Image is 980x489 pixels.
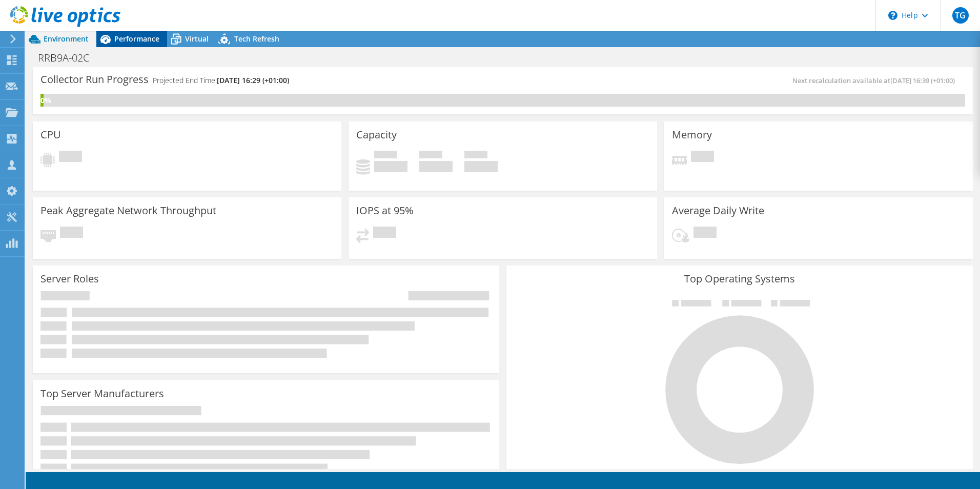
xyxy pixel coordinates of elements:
h3: Memory [672,129,712,140]
span: Pending [373,227,396,240]
span: Used [374,151,397,161]
span: [DATE] 16:39 (+01:00) [890,76,955,85]
span: [DATE] 16:29 (+01:00) [217,75,289,85]
h3: CPU [40,129,61,140]
h4: 0 GiB [464,161,498,172]
span: Next recalculation available at [792,76,960,85]
h3: IOPS at 95% [356,205,414,216]
h3: Server Roles [40,273,99,284]
span: Environment [44,34,89,44]
span: Pending [59,151,82,165]
h3: Capacity [356,129,397,140]
h4: 0 GiB [419,161,453,172]
div: 0% [40,95,44,106]
span: Virtual [185,34,209,44]
h3: Top Server Manufacturers [40,388,164,399]
span: Total [464,151,487,161]
h4: 0 GiB [374,161,407,172]
h3: Peak Aggregate Network Throughput [40,205,216,216]
span: Pending [691,151,714,165]
span: TG [952,7,969,24]
span: Tech Refresh [234,34,279,44]
h4: Projected End Time: [153,75,289,86]
h3: Top Operating Systems [514,273,965,284]
h1: RRB9A-02C [33,52,105,64]
svg: \n [888,11,897,20]
span: Performance [114,34,159,44]
span: Pending [693,227,717,240]
span: Pending [60,227,83,240]
span: Free [419,151,442,161]
h3: Average Daily Write [672,205,764,216]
